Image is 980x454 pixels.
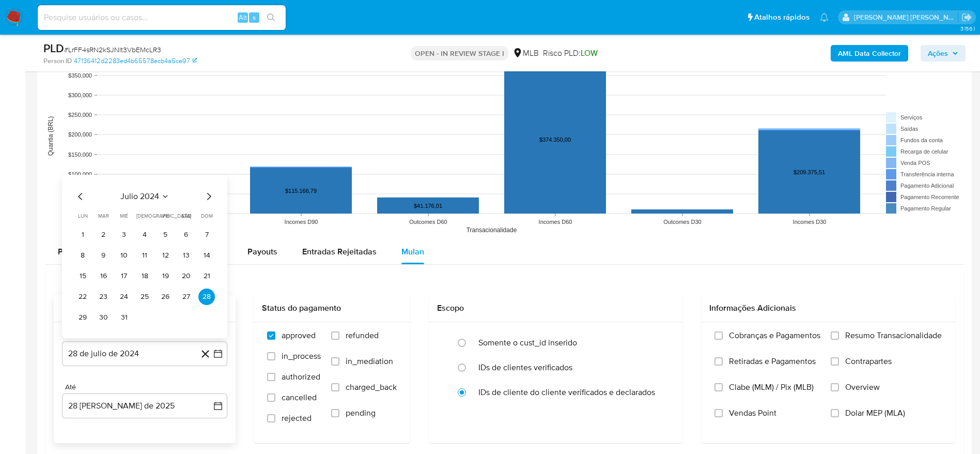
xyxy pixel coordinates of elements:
span: # LrFF4sRN2kSJNlt3VbEMcLR3 [64,44,161,55]
p: OPEN - IN REVIEW STAGE I [411,46,508,60]
input: Pesquise usuários ou casos... [38,11,286,24]
button: Ações [921,45,966,62]
span: LOW [581,47,598,59]
span: s [253,12,256,22]
span: Risco PLD: [543,48,598,59]
button: search-icon [260,10,282,25]
button: AML Data Collector [831,45,908,62]
span: Ações [928,45,948,62]
b: PLD [43,40,64,56]
a: Sair [961,12,972,23]
span: Atalhos rápidos [754,12,810,23]
span: 3.156.1 [960,24,975,33]
div: MLB [512,48,539,59]
span: Alt [239,12,247,22]
b: AML Data Collector [838,45,901,62]
a: Notificações [820,13,829,22]
b: Person ID [43,56,72,66]
p: lucas.santiago@mercadolivre.com [854,12,958,22]
a: 47136412d2283ed4b65578ecb4a5ce97 [74,56,197,66]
